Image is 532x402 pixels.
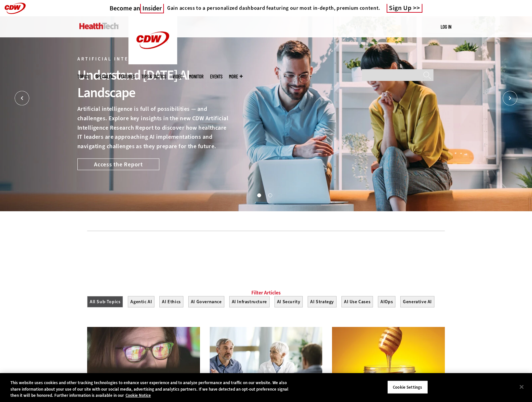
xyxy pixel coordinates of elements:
[126,393,151,398] a: More information about your privacy
[441,23,451,30] div: User menu
[400,296,434,307] button: Generative AI
[514,380,529,394] button: Close
[378,296,395,307] button: AIOps
[77,66,228,101] div: Understand [DATE] AI Landscape
[308,296,337,307] button: AI Strategy
[128,296,154,307] button: Agentic AI
[140,4,164,13] span: Insider
[173,74,182,79] a: Video
[128,59,177,66] a: CDW
[110,4,164,12] h3: Become an
[164,5,380,11] a: Gain access to a personalized dashboard featuring our most in-depth, premium content.
[268,193,272,197] button: 2 of 2
[332,327,445,392] img: jar of honey with a honey dipper
[189,74,204,79] a: MonITor
[87,296,123,307] button: All Sub-Topics
[341,296,373,307] button: AI Use Cases
[387,4,422,13] a: Sign Up
[251,290,281,296] a: Filter Articles
[119,74,135,79] a: Features
[128,16,177,64] img: Home
[15,91,29,106] button: Prev
[110,4,164,12] a: Become anInsider
[77,158,159,170] a: Access the Report
[79,23,119,29] img: Home
[141,74,166,79] a: Tips & Tactics
[503,91,517,106] button: Next
[77,74,89,79] span: Topics
[387,380,428,394] button: Cookie Settings
[188,296,224,307] button: AI Governance
[96,74,113,79] span: Specialty
[229,74,243,79] span: More
[257,193,260,197] button: 1 of 2
[210,327,323,392] img: incident response team discusses around a table
[77,104,228,151] p: Artificial intelligence is full of possibilities — and challenges. Explore key insights in the ne...
[159,296,183,307] button: AI Ethics
[167,5,380,11] h4: Gain access to a personalized dashboard featuring our most in-depth, premium content.
[441,24,451,30] a: Log in
[229,296,270,307] button: AI Infrastructure
[274,296,303,307] button: AI Security
[148,241,384,270] iframe: advertisement
[210,74,222,79] a: Events
[87,327,200,392] img: woman wearing glasses looking at healthcare data on screen
[10,380,293,399] div: This website uses cookies and other tracking technologies to enhance user experience and to analy...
